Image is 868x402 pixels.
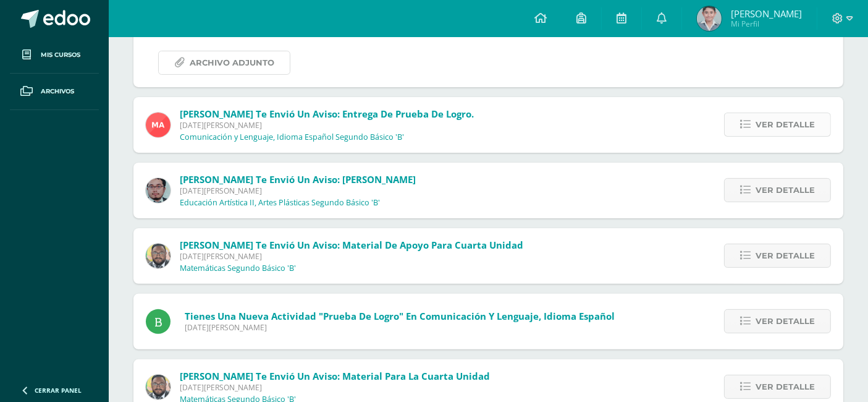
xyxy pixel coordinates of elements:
[180,370,490,382] span: [PERSON_NAME] te envió un aviso: material para la cuarta unidad
[180,382,490,393] span: [DATE][PERSON_NAME]
[146,178,171,203] img: 5fac68162d5e1b6fbd390a6ac50e103d.png
[756,244,815,267] span: Ver detalle
[180,120,474,130] span: [DATE][PERSON_NAME]
[41,87,74,96] span: Archivos
[158,51,290,75] a: Archivo Adjunto
[185,310,615,322] span: Tienes una nueva actividad "Prueba de logro" En Comunicación y Lenguaje, Idioma Español
[146,113,171,137] img: 0fd6451cf16eae051bb176b5d8bc5f11.png
[35,386,82,395] span: Cerrar panel
[180,263,296,273] p: Matemáticas Segundo Básico 'B'
[180,108,474,120] span: [PERSON_NAME] te envió un aviso: Entrega de prueba de logro.
[180,132,404,142] p: Comunicación y Lenguaje, Idioma Español Segundo Básico 'B'
[146,244,171,268] img: 712781701cd376c1a616437b5c60ae46.png
[180,186,416,196] span: [DATE][PERSON_NAME]
[180,251,523,262] span: [DATE][PERSON_NAME]
[731,7,802,20] span: [PERSON_NAME]
[756,113,815,136] span: Ver detalle
[10,37,99,74] a: Mis cursos
[756,179,815,202] span: Ver detalle
[185,322,615,333] span: [DATE][PERSON_NAME]
[697,6,722,31] img: ca71864a5d0528a2f2ad2f0401821164.png
[190,51,274,74] span: Archivo Adjunto
[146,375,171,400] img: 712781701cd376c1a616437b5c60ae46.png
[41,50,80,60] span: Mis cursos
[180,198,380,208] p: Educación Artística II, Artes Plásticas Segundo Básico 'B'
[756,375,815,398] span: Ver detalle
[731,19,802,29] span: Mi Perfil
[180,173,416,186] span: [PERSON_NAME] te envió un aviso: [PERSON_NAME]
[180,239,523,251] span: [PERSON_NAME] te envió un aviso: material de apoyo para cuarta unidad
[10,74,99,110] a: Archivos
[756,310,815,333] span: Ver detalle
